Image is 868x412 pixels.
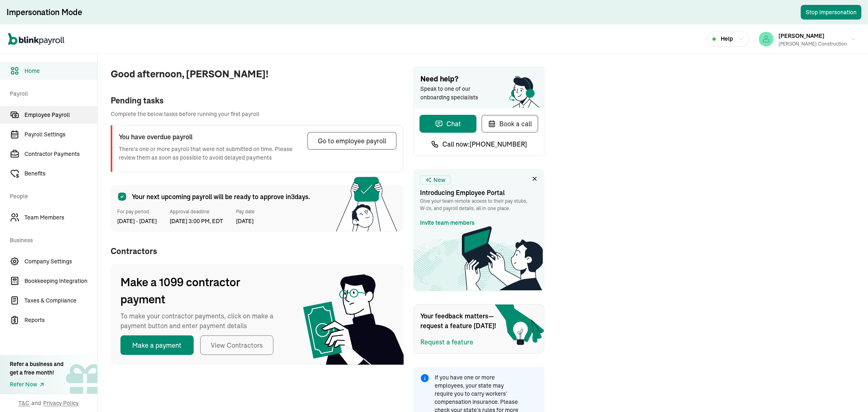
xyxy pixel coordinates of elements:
div: Impersonation Mode [7,7,82,18]
span: Employee Payroll [24,111,97,119]
p: There's one or more payroll that were not submitted on time. Please review them as soon as possib... [119,145,301,162]
div: Go to employee payroll [318,136,386,146]
span: Contractors [111,245,404,257]
span: [DATE] [236,217,255,226]
span: Pay date [236,208,255,215]
button: Make a payment [120,335,194,355]
button: Help [707,31,750,47]
span: Privacy Policy [44,399,79,407]
a: Invite team members [420,219,474,227]
span: Payroll [10,81,92,104]
span: Good afternoon, [PERSON_NAME]! [111,67,404,81]
div: [PERSON_NAME] Construction [778,40,847,48]
span: Call now: [PHONE_NUMBER] [442,139,527,149]
p: Give your team remote access to their pay stubs, W‑2s, and payroll details, all in one place. [420,197,538,212]
span: Approval deadline [170,208,223,215]
span: Business [10,228,92,251]
span: Speak to one of our onboarding specialists [420,85,490,102]
div: Pending tasks [111,94,404,107]
span: Bookkeeping Integration [24,277,97,285]
button: View Contractors [200,335,273,355]
span: [DATE] 3:00 PM, EDT [170,217,223,226]
span: [DATE] - [DATE] [117,217,157,226]
span: Make a 1099 contractor payment [120,274,283,308]
span: [PERSON_NAME] [778,32,824,39]
div: Refer a business and get a free month! [10,360,63,377]
button: Chat [420,115,477,133]
span: People [10,184,92,207]
span: Your next upcoming payroll will be ready to approve in 3 days. [132,192,310,202]
h3: Introducing Employee Portal [420,188,538,197]
span: To make your contractor payments, click on make a payment button and enter payment details [120,311,283,331]
span: Payroll Settings [24,130,97,139]
button: Book a call [481,115,538,133]
nav: Global [8,27,64,51]
span: Reports [24,316,97,324]
iframe: Chat Widget [733,324,868,412]
span: Taxes & Compliance [24,296,97,305]
button: Request a feature [420,337,473,347]
button: Stop Impersonation [801,5,861,20]
span: Benefits [24,169,97,178]
span: New [433,176,445,184]
span: Need help? [420,74,538,85]
span: Company Settings [24,257,97,266]
span: Your feedback matters—request a feature [DATE]! [420,311,502,331]
button: [PERSON_NAME][PERSON_NAME] Construction [756,29,860,49]
span: Home [24,67,97,75]
span: Contractor Payments [24,150,97,158]
button: Go to employee payroll [307,132,397,150]
span: Complete the below tasks before running your first payroll [111,110,404,118]
span: Help [721,35,733,43]
span: Team Members [24,213,97,222]
span: For pay period [117,208,157,215]
span: T&C [19,399,30,407]
div: Chat [435,119,461,129]
div: Book a call [488,119,532,129]
h3: You have overdue payroll [119,132,301,142]
a: Refer Now [10,380,63,389]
